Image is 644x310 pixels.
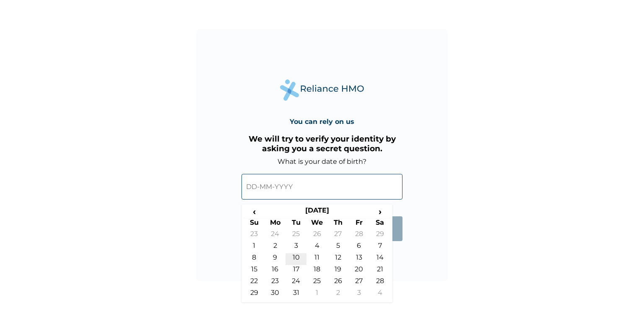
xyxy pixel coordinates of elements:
th: Th [327,218,348,230]
td: 23 [244,230,265,242]
td: 26 [306,230,327,242]
td: 24 [265,230,286,242]
td: 26 [327,277,348,289]
td: 2 [265,242,286,253]
td: 9 [265,253,286,265]
td: 29 [244,289,265,300]
td: 18 [306,265,327,277]
h3: We will try to verify your identity by asking you a secret question. [241,134,402,153]
td: 25 [306,277,327,289]
td: 1 [244,242,265,253]
td: 23 [265,277,286,289]
td: 16 [265,265,286,277]
td: 17 [286,265,306,277]
span: ‹ [244,206,265,217]
td: 28 [369,277,390,289]
td: 3 [348,289,369,300]
td: 7 [369,242,390,253]
td: 12 [327,253,348,265]
td: 4 [306,242,327,253]
td: 14 [369,253,390,265]
td: 11 [306,253,327,265]
th: Mo [265,218,286,230]
td: 31 [286,289,306,300]
td: 27 [327,230,348,242]
h4: You can rely on us [290,118,354,126]
th: Su [244,218,265,230]
td: 5 [327,242,348,253]
th: Tu [286,218,306,230]
td: 21 [369,265,390,277]
td: 10 [286,253,306,265]
td: 29 [369,230,390,242]
td: 15 [244,265,265,277]
th: Sa [369,218,390,230]
th: We [306,218,327,230]
td: 30 [265,289,286,300]
input: DD-MM-YYYY [241,174,402,200]
th: Fr [348,218,369,230]
td: 27 [348,277,369,289]
td: 4 [369,289,390,300]
span: › [369,206,390,217]
td: 2 [327,289,348,300]
td: 3 [286,242,306,253]
td: 25 [286,230,306,242]
label: What is your date of birth? [278,158,366,166]
td: 1 [306,289,327,300]
img: Reliance Health's Logo [280,79,364,101]
th: [DATE] [265,206,369,218]
td: 13 [348,253,369,265]
td: 6 [348,242,369,253]
td: 22 [244,277,265,289]
td: 19 [327,265,348,277]
td: 28 [348,230,369,242]
td: 20 [348,265,369,277]
td: 8 [244,253,265,265]
td: 24 [286,277,306,289]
